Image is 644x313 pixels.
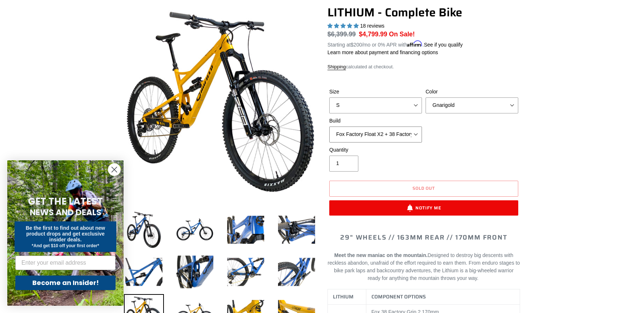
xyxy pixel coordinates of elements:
label: Size [329,88,422,96]
a: Learn more about payment and financing options [327,49,438,55]
input: Enter your email address [15,256,116,270]
span: From enduro stages to bike park laps and backcountry adventures, the Lithium is a big-wheeled war... [334,260,520,281]
span: 5.00 stars [327,23,360,29]
span: $4,799.99 [359,31,387,38]
span: $200 [351,42,362,48]
img: Load image into Gallery viewer, LITHIUM - Complete Bike [175,252,215,292]
span: Affirm [407,41,422,47]
span: 29" WHEELS // 163mm REAR // 170mm FRONT [340,232,507,242]
span: Sold out [412,185,435,192]
span: NEWS AND DEALS [30,206,101,218]
button: Sold out [329,181,518,197]
button: Notify Me [329,200,518,216]
span: *And get $10 off your first order* [32,243,99,248]
label: Color [426,88,518,96]
img: Load image into Gallery viewer, LITHIUM - Complete Bike [277,252,317,292]
button: Close dialog [108,163,121,176]
span: On Sale! [389,29,415,39]
img: Load image into Gallery viewer, LITHIUM - Complete Bike [277,210,317,250]
span: . [477,275,479,281]
span: Be the first to find out about new product drops and get exclusive insider deals. [26,225,105,242]
a: Shipping [327,64,346,70]
span: GET THE LATEST [28,195,103,208]
h1: LITHIUM - Complete Bike [327,5,520,19]
th: COMPONENT OPTIONS [366,289,520,305]
div: calculated at checkout. [327,63,520,71]
span: Designed to destroy big descents with reckless abandon, unafraid of the effort required to earn t... [328,252,520,281]
img: Load image into Gallery viewer, LITHIUM - Complete Bike [175,210,215,250]
th: LITHIUM [328,289,366,305]
p: Starting at /mo or 0% APR with . [327,39,463,49]
img: Load image into Gallery viewer, LITHIUM - Complete Bike [226,210,266,250]
img: Load image into Gallery viewer, LITHIUM - Complete Bike [124,210,164,250]
img: Load image into Gallery viewer, LITHIUM - Complete Bike [124,252,164,292]
a: See if you qualify - Learn more about Affirm Financing (opens in modal) [424,42,463,48]
img: Load image into Gallery viewer, LITHIUM - Complete Bike [226,252,266,292]
b: Meet the new maniac on the mountain. [334,252,428,258]
span: $6,399.99 [327,31,356,38]
button: Become an Insider! [15,276,116,290]
label: Build [329,117,422,125]
label: Quantity [329,146,422,154]
span: 18 reviews [360,23,385,29]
